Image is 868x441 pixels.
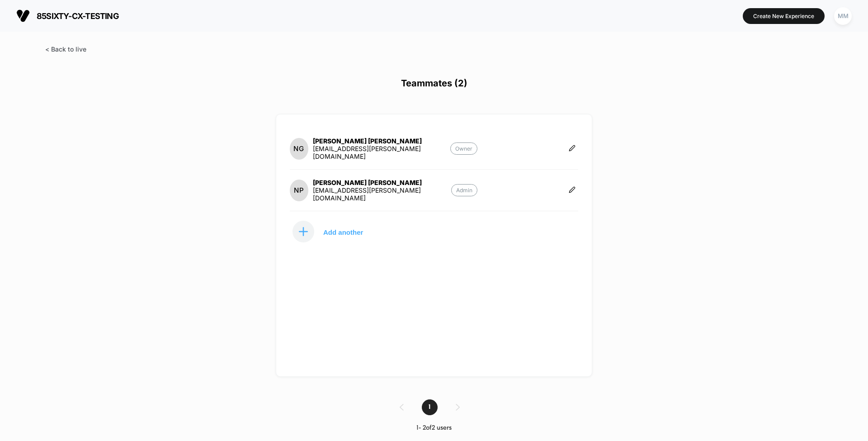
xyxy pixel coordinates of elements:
[834,7,852,25] div: MM
[831,7,854,25] button: MM
[294,186,304,194] p: NP
[14,9,122,23] button: 85sixty-cx-testing
[313,145,450,160] div: [EMAIL_ADDRESS][PERSON_NAME][DOMAIN_NAME]
[451,184,477,196] p: Admin
[422,399,438,415] span: 1
[37,11,119,21] span: 85sixty-cx-testing
[743,8,825,24] button: Create New Experience
[313,137,450,145] div: [PERSON_NAME] [PERSON_NAME]
[313,186,451,202] div: [EMAIL_ADDRESS][PERSON_NAME][DOMAIN_NAME]
[323,230,363,234] p: Add another
[450,142,477,155] p: Owner
[293,144,304,153] p: NG
[290,220,380,243] button: Add another
[313,179,451,186] div: [PERSON_NAME] [PERSON_NAME]
[16,9,30,23] img: Visually logo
